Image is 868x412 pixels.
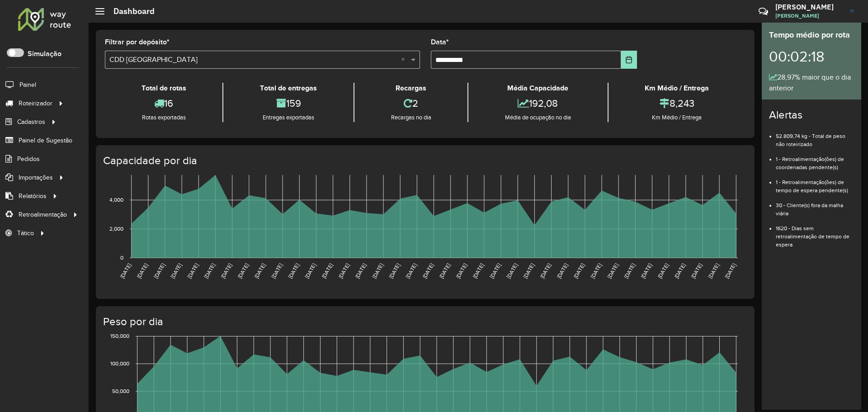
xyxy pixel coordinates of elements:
[103,315,745,328] h4: Peso por dia
[611,94,743,113] div: 8,243
[438,262,451,279] text: [DATE]
[505,262,519,279] text: [DATE]
[236,262,250,279] text: [DATE]
[640,262,653,279] text: [DATE]
[17,154,40,164] span: Pedidos
[388,262,401,279] text: [DATE]
[119,262,132,279] text: [DATE]
[203,262,216,279] text: [DATE]
[455,262,468,279] text: [DATE]
[220,262,233,279] text: [DATE]
[776,171,854,194] li: 1 - Retroalimentação(ões) de tempo de espera pendente(s)
[611,113,743,122] div: Km Médio / Entrega
[724,262,737,279] text: [DATE]
[19,210,67,219] span: Retroalimentação
[572,262,585,279] text: [DATE]
[105,37,170,47] label: Filtrar por depósito
[136,262,149,279] text: [DATE]
[621,51,637,69] button: Choose Date
[522,262,535,279] text: [DATE]
[19,191,47,201] span: Relatórios
[489,262,502,279] text: [DATE]
[401,54,409,65] span: Clear all
[611,83,743,94] div: Km Médio / Entrega
[107,113,220,122] div: Rotas exportadas
[226,83,351,94] div: Total de entregas
[690,262,703,279] text: [DATE]
[776,218,854,249] li: 1620 - Dias sem retroalimentação de tempo de espera
[471,94,605,113] div: 192,08
[556,262,569,279] text: [DATE]
[707,262,720,279] text: [DATE]
[152,262,165,279] text: [DATE]
[623,262,636,279] text: [DATE]
[226,94,351,113] div: 159
[186,262,199,279] text: [DATE]
[371,262,384,279] text: [DATE]
[776,194,854,218] li: 30 - Cliente(s) fora da malha viária
[304,262,317,279] text: [DATE]
[754,2,773,21] a: Contato Rápido
[357,94,465,113] div: 2
[656,262,670,279] text: [DATE]
[19,136,72,145] span: Painel de Sugestão
[472,262,485,279] text: [DATE]
[769,72,854,94] div: 28,97% maior que o dia anterior
[270,262,283,279] text: [DATE]
[17,117,45,127] span: Cadastros
[354,262,367,279] text: [DATE]
[775,12,843,20] span: [PERSON_NAME]
[19,99,52,108] span: Roteirizador
[776,148,854,171] li: 1 - Retroalimentação(ões) de coordenadas pendente(s)
[110,360,129,366] text: 100,000
[673,262,686,279] text: [DATE]
[606,262,619,279] text: [DATE]
[17,228,34,238] span: Tático
[337,262,350,279] text: [DATE]
[357,113,465,122] div: Recargas no dia
[590,262,603,279] text: [DATE]
[110,333,129,339] text: 150,000
[775,3,843,11] h3: [PERSON_NAME]
[769,29,854,41] div: Tempo médio por rota
[421,262,434,279] text: [DATE]
[19,173,53,182] span: Importações
[107,83,220,94] div: Total de rotas
[769,109,854,122] h4: Alertas
[28,48,61,59] label: Simulação
[405,262,418,279] text: [DATE]
[776,125,854,148] li: 52.809,74 kg - Total de peso não roteirizado
[104,6,155,16] h2: Dashboard
[431,37,449,47] label: Data
[107,94,220,113] div: 16
[170,262,183,279] text: [DATE]
[120,255,123,260] text: 0
[112,388,129,394] text: 50,000
[109,197,123,203] text: 4,000
[226,113,351,122] div: Entregas exportadas
[321,262,334,279] text: [DATE]
[769,41,854,72] div: 00:02:18
[19,80,36,90] span: Painel
[103,154,745,167] h4: Capacidade por dia
[253,262,266,279] text: [DATE]
[357,83,465,94] div: Recargas
[539,262,552,279] text: [DATE]
[471,113,605,122] div: Média de ocupação no dia
[109,226,123,232] text: 2,000
[287,262,300,279] text: [DATE]
[471,83,605,94] div: Média Capacidade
